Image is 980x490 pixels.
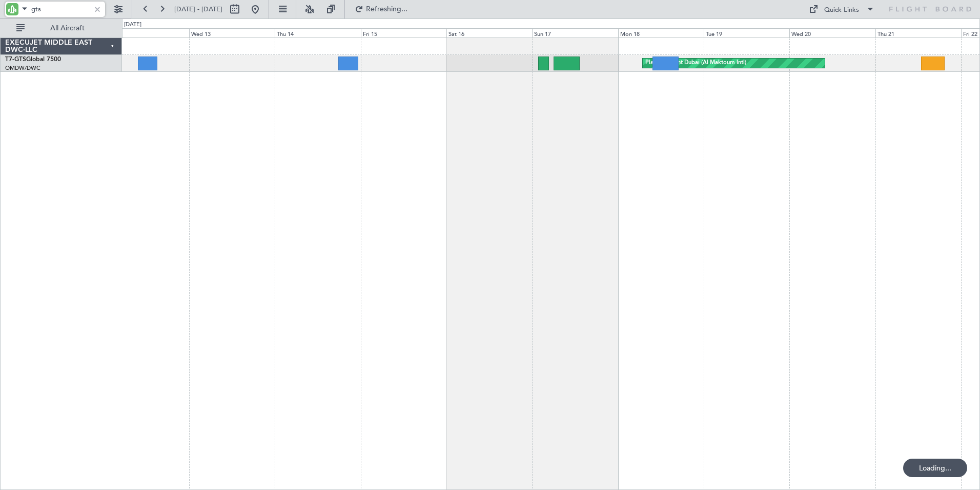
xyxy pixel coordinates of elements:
span: [DATE] - [DATE] [174,5,222,14]
div: Wed 20 [789,28,875,37]
div: Thu 21 [875,28,961,37]
div: Sun 17 [532,28,618,37]
div: Wed 13 [189,28,275,37]
div: Loading... [903,459,967,477]
a: OMDW/DWC [5,64,40,72]
span: T7-GTS [5,56,26,63]
div: Tue 12 [104,28,189,37]
input: A/C (Reg. or Type) [31,2,90,17]
a: T7-GTSGlobal 7500 [5,56,61,63]
div: Mon 18 [618,28,704,37]
span: Refreshing... [365,6,409,13]
button: Quick Links [804,1,880,17]
div: Sat 16 [446,28,532,37]
button: Refreshing... [350,1,412,17]
div: Tue 19 [704,28,789,37]
span: All Aircraft [27,25,108,32]
div: Planned Maint Dubai (Al Maktoum Intl) [645,55,746,71]
div: [DATE] [124,21,141,29]
div: Quick Links [824,5,859,15]
button: All Aircraft [11,20,111,36]
div: Thu 14 [275,28,360,37]
div: Fri 15 [361,28,446,37]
